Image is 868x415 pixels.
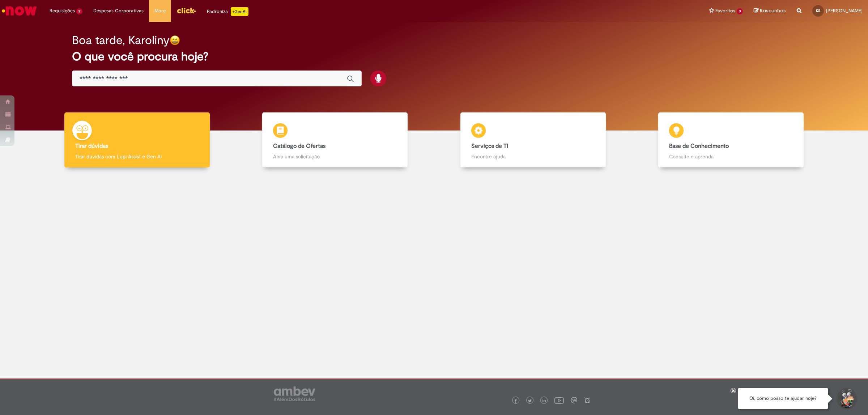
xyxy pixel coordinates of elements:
button: Iniciar Conversa de Suporte [835,388,857,410]
span: Despesas Corporativas [93,7,144,14]
span: KS [816,8,820,13]
a: Catálogo de Ofertas Abra uma solicitação [236,112,434,168]
img: ServiceNow [1,4,38,18]
img: logo_footer_twitter.png [528,399,532,403]
span: Favoritos [715,7,735,14]
p: Consulte e aprenda [669,153,793,160]
div: Oi, como posso te ajudar hoje? [738,388,828,409]
span: Requisições [50,7,75,14]
b: Tirar dúvidas [75,142,108,150]
img: logo_footer_naosei.png [584,397,591,403]
span: Rascunhos [760,7,786,14]
h2: Boa tarde, Karoliny [72,34,170,47]
span: More [154,7,166,14]
img: click_logo_yellow_360x200.png [176,5,196,16]
div: Padroniza [207,7,248,16]
span: [PERSON_NAME] [826,8,863,14]
img: happy-face.png [170,35,180,46]
b: Catálogo de Ofertas [273,142,325,150]
img: logo_footer_workplace.png [571,397,577,403]
a: Base de Conhecimento Consulte e aprenda [632,112,830,168]
b: Base de Conhecimento [669,142,729,150]
img: logo_footer_linkedin.png [542,399,546,403]
p: +GenAi [231,7,248,16]
p: Encontre ajuda [471,153,595,160]
img: logo_footer_ambev_rotulo_gray.png [274,386,315,401]
span: 3 [737,8,743,14]
a: Serviços de TI Encontre ajuda [434,112,632,168]
span: 2 [76,8,82,14]
img: logo_footer_youtube.png [554,395,564,405]
b: Serviços de TI [471,142,508,150]
h2: O que você procura hoje? [72,50,796,63]
a: Rascunhos [754,8,786,14]
img: logo_footer_facebook.png [514,399,518,403]
p: Abra uma solicitação [273,153,397,160]
p: Tirar dúvidas com Lupi Assist e Gen Ai [75,153,199,160]
a: Tirar dúvidas Tirar dúvidas com Lupi Assist e Gen Ai [38,112,236,168]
